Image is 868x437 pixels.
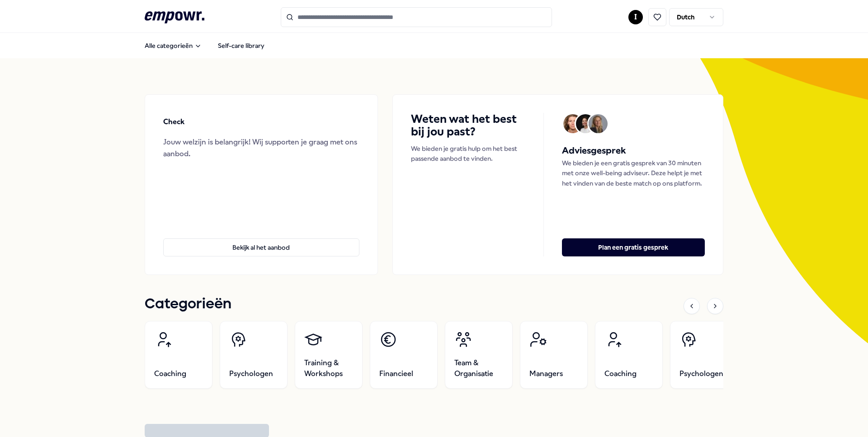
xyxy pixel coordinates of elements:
[163,224,359,256] a: Bekijk al het aanbod
[137,37,272,55] nav: Main
[604,368,637,379] span: Coaching
[628,10,643,24] button: I
[670,321,738,389] a: Psychologen
[163,136,359,159] div: Jouw welzijn is belangrijk! Wij supporten je graag met ons aanbod.
[562,158,705,188] p: We bieden je een gratis gesprek van 30 minuten met onze well-being adviseur. Deze helpt je met he...
[229,368,273,379] span: Psychologen
[145,293,231,316] h1: Categorieën
[562,144,705,158] h5: Adviesgesprek
[163,238,359,256] button: Bekijk al het aanbod
[529,368,563,379] span: Managers
[563,114,582,133] img: Avatar
[281,7,552,27] input: Search for products, categories or subcategories
[163,116,184,128] p: Check
[137,37,209,55] button: Alle categorieën
[411,144,525,164] p: We bieden je gratis hulp om het best passende aanbod te vinden.
[595,321,663,389] a: Coaching
[379,368,413,379] span: Financieel
[576,114,595,133] img: Avatar
[145,321,212,389] a: Coaching
[520,321,588,389] a: Managers
[295,321,363,389] a: Training & Workshops
[220,321,288,389] a: Psychologen
[370,321,438,389] a: Financieel
[445,321,513,389] a: Team & Organisatie
[411,113,525,138] h4: Weten wat het best bij jou past?
[211,37,272,55] a: Self-care library
[304,358,353,379] span: Training & Workshops
[154,368,186,379] span: Coaching
[679,368,723,379] span: Psychologen
[454,358,503,379] span: Team & Organisatie
[562,238,705,256] button: Plan een gratis gesprek
[589,114,608,133] img: Avatar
